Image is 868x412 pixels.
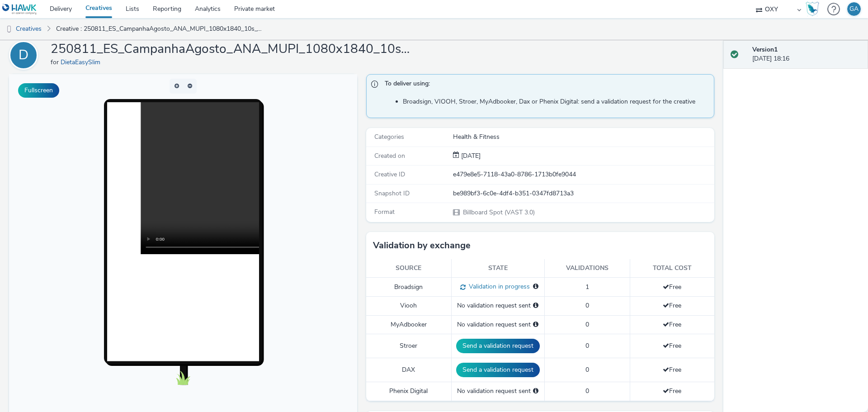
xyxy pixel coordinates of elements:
th: Validations [544,259,630,278]
span: 0 [585,365,589,374]
div: No validation request sent [456,387,540,396]
td: Broadsign [366,278,451,297]
h1: 250811_ES_CampanhaAgosto_ANA_MUPI_1080x1840_10s_VV.mp4 [51,41,412,58]
span: Created on [374,152,405,160]
span: Free [663,341,681,350]
div: [DATE] 18:16 [752,45,861,64]
div: No validation request sent [456,320,540,329]
td: Stroer [366,334,451,358]
li: Broadsign, VIOOH, Stroer, MyAdbooker, Dax or Phenix Digital: send a validation request for the cr... [403,97,709,106]
a: Creative : 250811_ES_CampanhaAgosto_ANA_MUPI_1080x1840_10s_VV.mp4 [52,18,269,40]
span: 0 [585,301,589,310]
span: Categories [374,133,404,141]
div: Please select a deal below and click on Send to send a validation request to Phenix Digital. [533,387,538,396]
span: Free [663,320,681,329]
th: Source [366,259,451,278]
span: 0 [585,341,589,350]
strong: Version 1 [752,45,778,54]
td: Viooh [366,297,451,315]
th: Total cost [630,259,714,278]
td: MyAdbooker [366,315,451,334]
span: 1 [585,283,589,291]
span: Snapshot ID [374,189,410,198]
div: Please select a deal below and click on Send to send a validation request to MyAdbooker. [533,320,538,329]
span: To deliver using: [385,79,705,91]
span: Free [663,387,681,395]
div: Health & Fitness [453,133,713,142]
img: dooh [5,25,14,34]
button: Send a validation request [456,363,540,377]
div: Please select a deal below and click on Send to send a validation request to Viooh. [533,301,538,310]
span: Free [663,283,681,291]
span: Creative ID [374,170,405,179]
td: Phenix Digital [366,382,451,401]
span: Billboard Spot (VAST 3.0) [462,208,535,217]
span: [DATE] [459,152,481,160]
button: Send a validation request [456,339,540,353]
th: State [451,259,544,278]
span: Validation in progress [466,282,530,291]
a: DietaEasySlim [61,58,104,66]
a: Hawk Academy [806,2,823,16]
span: 0 [585,320,589,329]
div: e479e8e5-7118-43a0-8786-1713b0fe9044 [453,170,713,179]
span: Free [663,301,681,310]
div: be989bf3-6c0e-4df4-b351-0347fd8713a3 [453,189,713,198]
span: for [51,58,61,66]
img: Hawk Academy [806,2,819,16]
td: DAX [366,358,451,382]
span: 0 [585,387,589,395]
div: GA [849,2,859,16]
h3: Validation by exchange [373,239,471,252]
a: D [9,51,42,59]
div: Creation 16 September 2025, 18:16 [459,152,481,161]
button: Fullscreen [18,83,59,98]
div: No validation request sent [456,301,540,310]
div: D [19,43,28,68]
span: Free [663,365,681,374]
span: Format [374,208,395,216]
img: undefined Logo [2,4,37,15]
